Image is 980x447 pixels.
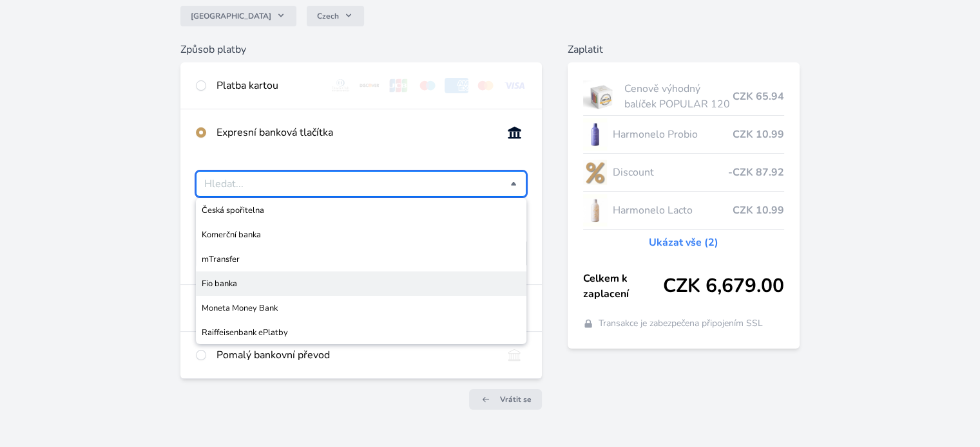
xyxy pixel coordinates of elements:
a: Ukázat vše (2) [649,235,718,250]
img: discount-lo.png [583,156,608,188]
h6: Způsob platby [180,42,541,57]
img: amex.svg [445,78,468,93]
span: Transakce je zabezpečena připojením SSL [599,317,763,330]
img: mc.svg [474,78,497,93]
span: CZK 10.99 [733,203,784,218]
span: Moneta Money Bank [202,302,520,315]
img: bankTransfer_IBAN.svg [503,347,526,363]
span: Raiffeisenbank ePlatby [202,326,520,339]
img: CLEAN_LACTO_se_stinem_x-hi-lo.jpg [583,194,608,226]
span: Komerční banka [202,228,520,241]
button: Czech [307,6,364,26]
img: jcb.svg [387,78,410,93]
img: diners.svg [329,78,352,93]
div: Platba kartou [216,78,318,93]
img: visa.svg [503,78,526,93]
span: Vrátit se [500,394,532,405]
span: Celkem k zaplacení [583,271,663,302]
div: Expresní banková tlačítka [216,125,492,140]
img: CLEAN_PROBIO_se_stinem_x-lo.jpg [583,118,608,151]
span: Czech [317,11,339,21]
div: Vyberte svou banku [196,171,526,197]
span: Fio banka [202,277,520,290]
img: discover.svg [358,78,381,93]
span: CZK 10.99 [733,127,784,142]
span: CZK 6,679.00 [663,275,784,298]
span: Harmonelo Lacto [612,203,732,218]
span: Cenově výhodný balíček POPULAR 120 [624,81,732,112]
h6: Zaplatit [568,42,800,57]
div: Pomalý bankovní převod [216,347,492,363]
span: [GEOGRAPHIC_DATA] [191,11,271,21]
span: Česká spořitelna [202,204,520,217]
span: mTransfer [202,253,520,266]
img: maestro.svg [416,78,439,93]
input: Česká spořitelnaKomerční bankamTransferFio bankaMoneta Money BankRaiffeisenbank ePlatby [204,176,510,192]
button: [GEOGRAPHIC_DATA] [180,6,296,26]
a: Vrátit se [469,389,542,410]
img: popular.jpg [583,80,620,113]
span: Discount [612,165,727,180]
span: -CZK 87.92 [728,165,784,180]
img: onlineBanking_CZ.svg [503,125,526,140]
span: Harmonelo Probio [612,127,732,142]
span: CZK 65.94 [733,89,784,104]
